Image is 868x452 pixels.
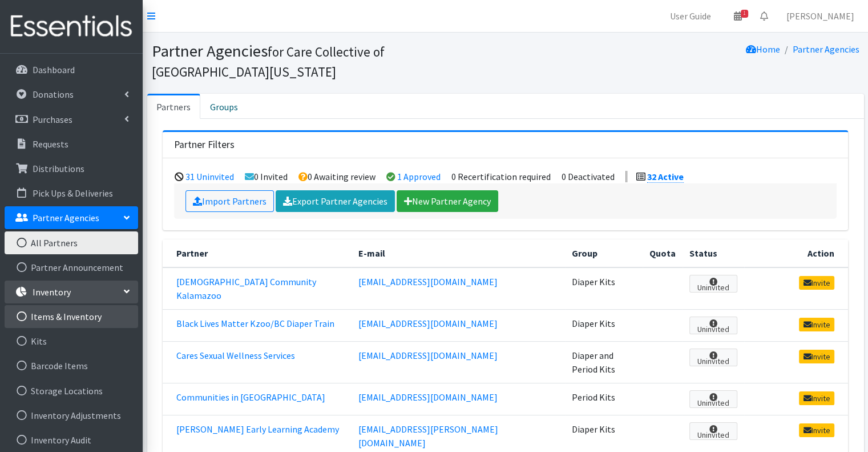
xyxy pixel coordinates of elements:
span: Uninvited [689,390,737,408]
a: [PERSON_NAME] [777,5,863,27]
a: All Partners [5,231,138,254]
a: Partner Agencies [5,206,138,229]
a: [DEMOGRAPHIC_DATA] Community Kalamazoo [176,276,316,301]
p: Purchases [33,114,72,125]
th: Status [683,239,744,267]
span: Uninvited [689,422,737,440]
a: User Guide [661,5,720,27]
small: for Care Collective of [GEOGRAPHIC_DATA][US_STATE] [152,43,385,80]
a: Pick Ups & Deliveries [5,182,138,205]
a: [EMAIL_ADDRESS][DOMAIN_NAME] [358,391,498,403]
a: [PERSON_NAME] Early Learning Academy [176,423,339,435]
a: Purchases [5,108,138,131]
a: Black Lives Matter Kzoo/BC Diaper Train [176,318,334,329]
a: Inventory Audit [5,429,138,451]
img: HumanEssentials [5,7,138,46]
a: 31 Uninvited [185,171,234,182]
a: Partner Announcement [5,256,138,279]
li: 0 Recertification required [451,171,551,182]
a: 1 [725,5,751,27]
h1: Partner Agencies [152,41,502,81]
a: Invite [799,318,834,331]
a: Cares Sexual Wellness Services [176,350,295,361]
a: 32 Active [647,171,684,183]
a: Partners [147,94,200,119]
a: Kits [5,330,138,353]
span: Uninvited [689,349,737,366]
p: Donations [33,89,74,100]
a: Invite [799,276,834,290]
p: Pick Ups & Deliveries [33,187,113,199]
a: Distributions [5,157,138,180]
th: Quota [643,239,683,267]
a: Requests [5,133,138,155]
a: Invite [799,391,834,405]
a: Groups [200,94,248,119]
a: Inventory Adjustments [5,404,138,427]
a: Dashboard [5,58,138,81]
a: [EMAIL_ADDRESS][DOMAIN_NAME] [358,350,498,361]
a: 1 Approved [397,171,441,182]
a: [EMAIL_ADDRESS][PERSON_NAME][DOMAIN_NAME] [358,423,498,449]
a: [EMAIL_ADDRESS][DOMAIN_NAME] [358,318,498,329]
li: 0 Deactivated [562,171,615,182]
span: Uninvited [689,317,737,334]
a: Communities in [GEOGRAPHIC_DATA] [176,391,325,403]
a: Import Partners [185,190,274,212]
span: 1 [741,10,748,18]
td: Period Kits [565,383,643,415]
li: 0 Invited [245,171,288,182]
a: Export Partner Agencies [276,190,395,212]
a: Items & Inventory [5,305,138,328]
a: Home [746,43,780,55]
td: Diaper and Period Kits [565,342,643,383]
p: Dashboard [33,64,75,75]
td: Diaper Kits [565,267,643,310]
td: Diaper Kits [565,310,643,342]
p: Requests [33,138,68,150]
th: Partner [163,239,352,267]
a: Donations [5,83,138,106]
li: 0 Awaiting review [298,171,376,182]
a: Storage Locations [5,379,138,402]
h3: Partner Filters [174,139,235,151]
th: Action [744,239,849,267]
p: Distributions [33,163,84,174]
th: E-mail [352,239,564,267]
th: Group [565,239,643,267]
a: Partner Agencies [793,43,859,55]
p: Partner Agencies [33,212,99,223]
a: [EMAIL_ADDRESS][DOMAIN_NAME] [358,276,498,287]
a: Invite [799,423,834,437]
a: Inventory [5,281,138,303]
span: Uninvited [689,275,737,293]
a: Barcode Items [5,354,138,377]
a: Invite [799,350,834,363]
p: Inventory [33,286,71,298]
a: New Partner Agency [397,190,498,212]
